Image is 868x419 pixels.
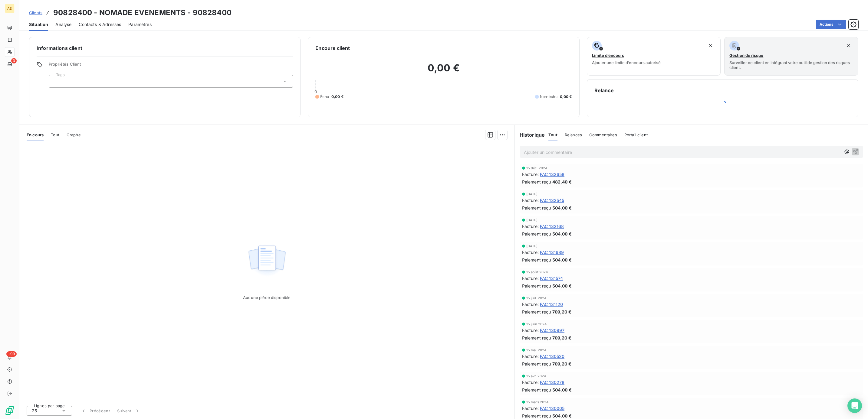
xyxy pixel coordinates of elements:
[11,58,17,63] span: 3
[816,20,846,29] button: Actions
[526,348,547,352] span: 15 mai 2024
[729,60,853,70] span: Surveiller ce client en intégrant votre outil de gestion des risques client.
[548,132,557,137] span: Tout
[522,335,551,341] span: Paiement reçu
[526,270,548,274] span: 15 août 2024
[522,283,551,289] span: Paiement reçu
[79,21,121,28] span: Contacts & Adresses
[32,408,37,414] span: 25
[55,21,71,28] span: Analyse
[624,132,648,137] span: Portail client
[526,374,546,378] span: 15 avr. 2024
[552,413,572,419] span: 504,00 €
[522,275,539,281] span: Facture :
[552,179,572,185] span: 482,40 €
[54,79,59,84] input: Ajouter une valeur
[5,4,15,13] div: AE
[320,94,329,99] span: Échu
[522,387,551,393] span: Paiement reçu
[540,405,565,411] span: FAC 130005
[540,327,565,333] span: FAC 130997
[522,171,539,177] span: Facture :
[522,205,551,211] span: Paiement reçu
[526,218,538,222] span: [DATE]
[248,242,286,280] img: Empty state
[29,10,42,16] a: Clients
[314,89,317,94] span: 0
[522,353,539,359] span: Facture :
[522,309,551,315] span: Paiement reçu
[592,60,661,65] span: Ajouter une limite d’encours autorisé
[587,37,721,76] button: Limite d’encoursAjouter une limite d’encours autorisé
[522,405,539,411] span: Facture :
[315,44,350,52] h6: Encours client
[729,53,763,58] span: Gestion du risque
[29,21,48,28] span: Situation
[67,132,81,137] span: Graphe
[526,296,547,300] span: 15 juil. 2024
[29,10,42,15] span: Clients
[589,132,617,137] span: Commentaires
[331,94,344,99] span: 0,00 €
[540,249,564,255] span: FAC 131689
[540,301,563,307] span: FAC 131120
[552,361,571,367] span: 709,20 €
[592,53,624,58] span: Limite d’encours
[522,301,539,307] span: Facture :
[552,283,572,289] span: 504,00 €
[515,131,545,138] h6: Historique
[540,275,563,281] span: FAC 131574
[522,179,551,185] span: Paiement reçu
[552,205,572,211] span: 504,00 €
[6,351,17,357] span: +99
[565,132,582,137] span: Relances
[540,379,565,385] span: FAC 130278
[37,44,293,52] h6: Informations client
[540,171,565,177] span: FAC 132658
[552,387,572,393] span: 504,00 €
[552,309,571,315] span: 709,20 €
[27,132,44,137] span: En cours
[51,132,59,137] span: Tout
[560,94,572,99] span: 0,00 €
[522,197,539,203] span: Facture :
[724,37,858,76] button: Gestion du risqueSurveiller ce client en intégrant votre outil de gestion des risques client.
[522,231,551,237] span: Paiement reçu
[522,361,551,367] span: Paiement reçu
[522,223,539,229] span: Facture :
[522,327,539,333] span: Facture :
[522,379,539,385] span: Facture :
[594,87,851,94] h6: Relance
[315,62,572,80] h2: 0,00 €
[526,166,547,170] span: 15 déc. 2024
[540,223,564,229] span: FAC 132168
[540,353,565,359] span: FAC 130520
[552,231,572,237] span: 504,00 €
[522,413,551,419] span: Paiement reçu
[53,7,232,18] h3: 90828400 - NOMADE EVENEMENTS - 90828400
[128,21,152,28] span: Paramètres
[526,322,547,326] span: 15 juin 2024
[526,244,538,248] span: [DATE]
[77,404,113,417] button: Précédent
[552,257,572,263] span: 504,00 €
[49,62,293,70] span: Propriétés Client
[540,197,564,203] span: FAC 132545
[540,94,557,99] span: Non-échu
[113,404,144,417] button: Suivant
[5,406,15,415] img: Logo LeanPay
[526,400,549,404] span: 15 mars 2024
[526,192,538,196] span: [DATE]
[243,295,291,300] span: Aucune pièce disponible
[522,257,551,263] span: Paiement reçu
[522,249,539,255] span: Facture :
[552,335,571,341] span: 709,20 €
[847,398,862,413] div: Open Intercom Messenger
